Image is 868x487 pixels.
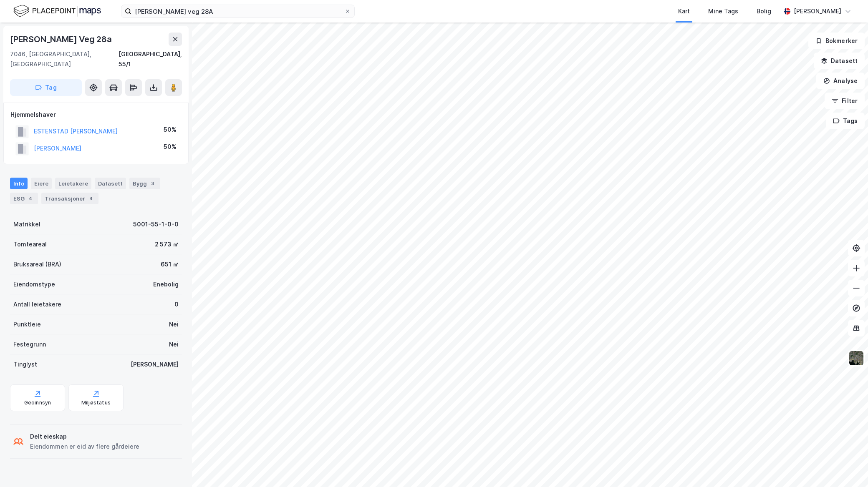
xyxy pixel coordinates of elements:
[757,6,771,16] div: Bolig
[161,259,179,269] div: 651 ㎡
[678,6,690,16] div: Kart
[13,259,61,269] div: Bruksareal (BRA)
[131,359,179,369] div: [PERSON_NAME]
[30,432,139,442] div: Delt eieskap
[41,193,98,204] div: Transaksjoner
[30,442,139,452] div: Eiendommen er eid av flere gårdeiere
[13,239,47,249] div: Tomteareal
[31,178,52,189] div: Eiere
[133,219,179,229] div: 5001-55-1-0-0
[708,6,738,16] div: Mine Tags
[164,142,177,152] div: 50%
[149,179,157,188] div: 3
[155,239,179,249] div: 2 573 ㎡
[816,73,865,89] button: Analyse
[10,79,82,96] button: Tag
[13,219,40,229] div: Matrikkel
[848,350,864,366] img: 9k=
[174,299,179,309] div: 0
[13,279,55,289] div: Eiendomstype
[808,33,865,49] button: Bokmerker
[153,279,179,289] div: Enebolig
[131,5,344,18] input: Søk på adresse, matrikkel, gårdeiere, leietakere eller personer
[169,319,179,329] div: Nei
[13,359,37,369] div: Tinglyst
[55,178,91,189] div: Leietakere
[129,178,160,189] div: Bygg
[826,447,868,487] iframe: Chat Widget
[164,125,177,135] div: 50%
[87,194,95,203] div: 4
[24,399,51,406] div: Geoinnsyn
[81,399,111,406] div: Miljøstatus
[825,93,865,109] button: Filter
[26,194,35,203] div: 4
[10,49,119,69] div: 7046, [GEOGRAPHIC_DATA], [GEOGRAPHIC_DATA]
[13,319,41,329] div: Punktleie
[13,4,101,18] img: logo.f888ab2527a4732fd821a326f86c7f29.svg
[169,339,179,349] div: Nei
[10,193,38,204] div: ESG
[10,33,114,46] div: [PERSON_NAME] Veg 28a
[13,299,61,309] div: Antall leietakere
[119,49,182,69] div: [GEOGRAPHIC_DATA], 55/1
[10,110,182,120] div: Hjemmelshaver
[95,178,126,189] div: Datasett
[826,113,865,129] button: Tags
[826,447,868,487] div: Kontrollprogram for chat
[13,339,46,349] div: Festegrunn
[794,6,841,16] div: [PERSON_NAME]
[10,178,28,189] div: Info
[814,53,865,69] button: Datasett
